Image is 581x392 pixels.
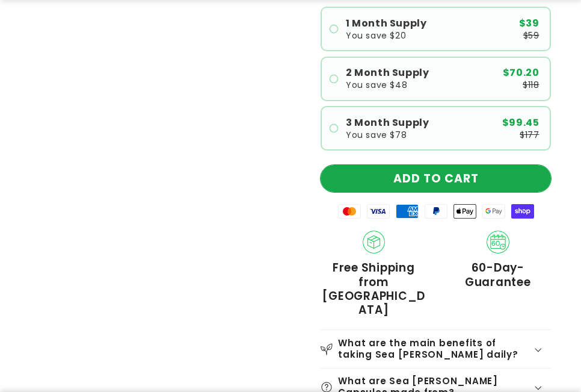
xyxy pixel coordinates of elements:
[346,31,406,40] span: You save $20
[523,31,539,40] span: $59
[346,68,429,78] span: 2 Month Supply
[338,338,532,360] h2: What are the main benefits of taking Sea [PERSON_NAME] daily?
[321,261,427,317] span: Free Shipping from [GEOGRAPHIC_DATA]
[346,81,407,89] span: You save $48
[321,165,551,192] button: ADD TO CART
[346,118,429,128] span: 3 Month Supply
[503,68,539,78] span: $70.20
[445,261,552,289] span: 60-Day-Guarantee
[346,19,426,28] span: 1 Month Supply
[520,131,539,139] span: $177
[502,118,539,128] span: $99.45
[519,19,539,28] span: $39
[363,231,386,254] img: Shipping.png
[321,330,551,367] summary: What are the main benefits of taking Sea [PERSON_NAME] daily?
[487,231,509,254] img: 60_day_Guarantee.png
[346,131,407,139] span: You save $78
[523,81,539,89] span: $118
